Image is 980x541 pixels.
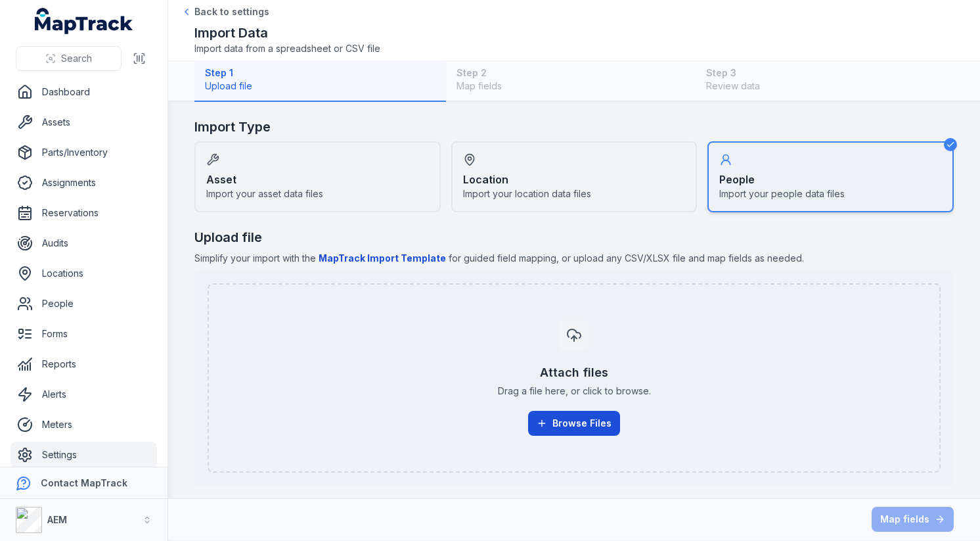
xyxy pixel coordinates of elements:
[11,260,157,287] a: Locations
[205,66,435,80] strong: Step 1
[11,79,157,105] a: Dashboard
[11,412,157,438] a: Meters
[11,291,157,317] a: People
[194,5,269,18] span: Back to settings
[498,385,651,398] span: Drag a file here, or click to browse.
[463,172,508,187] strong: Location
[194,118,954,136] h2: Import Type
[11,200,157,226] a: Reservations
[463,187,591,200] span: Import your location data files
[11,321,157,347] a: Forms
[41,477,127,488] strong: Contact MapTrack
[61,52,92,65] span: Search
[194,61,446,102] button: Step 1Upload file
[16,46,122,71] button: Search
[194,42,380,55] span: Import data from a spreadsheet or CSV file
[205,80,435,93] span: Upload file
[11,230,157,256] a: Audits
[181,5,269,18] a: Back to settings
[206,187,323,200] span: Import your asset data files
[206,172,236,187] strong: Asset
[540,364,608,382] h3: Attach files
[528,411,620,436] button: Browse Files
[194,24,380,42] h2: Import Data
[35,8,133,34] a: MapTrack
[194,252,954,265] span: Simplify your import with the for guided field mapping, or upload any CSV/XLSX file and map field...
[11,351,157,377] a: Reports
[47,514,67,525] strong: AEM
[194,228,954,247] h2: Upload file
[11,170,157,196] a: Assignments
[11,381,157,408] a: Alerts
[719,172,755,187] strong: People
[11,442,157,468] a: Settings
[11,139,157,166] a: Parts/Inventory
[719,187,845,200] span: Import your people data files
[11,109,157,135] a: Assets
[319,252,446,264] b: MapTrack Import Template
